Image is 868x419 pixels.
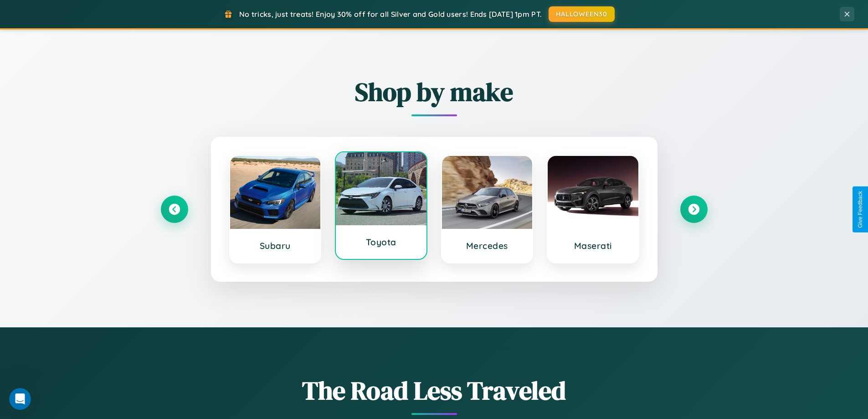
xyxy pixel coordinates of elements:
[345,237,417,248] h3: Toyota
[9,388,31,410] iframe: Intercom live chat
[549,6,615,22] button: HALLOWEEN30
[857,191,863,228] div: Give Feedback
[161,74,708,109] h2: Shop by make
[557,240,629,251] h3: Maserati
[239,240,312,251] h3: Subaru
[451,240,524,251] h3: Mercedes
[239,10,542,19] span: No tricks, just treats! Enjoy 30% off for all Silver and Gold users! Ends [DATE] 1pm PT.
[161,373,708,408] h1: The Road Less Traveled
